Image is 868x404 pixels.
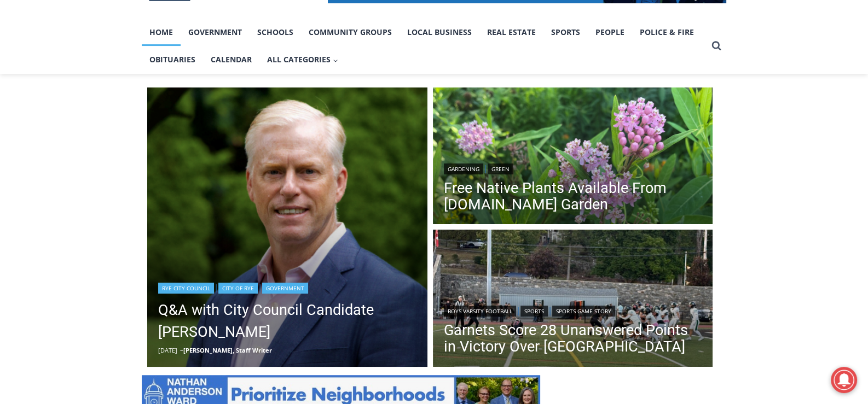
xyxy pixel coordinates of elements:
[128,92,133,103] div: 6
[632,19,702,46] a: Police & Fire
[444,161,702,174] div: |
[218,283,258,294] a: City of Rye
[707,36,726,56] button: View Search Form
[301,19,400,46] a: Community Groups
[433,87,713,227] a: Read More Free Native Plants Available From MyRye.com Garden
[142,46,203,73] a: Obituaries
[263,106,530,136] a: Intern @ [DOMAIN_NAME]
[203,46,259,73] a: Calendar
[488,163,513,174] a: Green
[262,283,308,294] a: Government
[444,163,483,174] a: Gardening
[181,19,250,46] a: Government
[433,87,713,227] img: (PHOTO: Swamp Milkweed (Asclepias incarnata) in the MyRye.com Garden, July 2025.)
[180,346,183,354] span: –
[552,306,615,317] a: Sports Game Story
[115,32,158,90] div: Birds of Prey: Falcon and hawk demos
[250,19,301,46] a: Schools
[444,322,702,355] a: Garnets Score 28 Unanswered Points in Victory Over [GEOGRAPHIC_DATA]
[286,109,507,133] span: Intern @ [DOMAIN_NAME]
[183,346,272,354] a: [PERSON_NAME], Staff Writer
[276,1,517,106] div: "[PERSON_NAME] and I covered the [DATE] Parade, which was a really eye opening experience as I ha...
[158,299,416,343] a: Q&A with City Council Candidate [PERSON_NAME]
[543,19,588,46] a: Sports
[444,306,516,317] a: Boys Varsity Football
[142,19,181,46] a: Home
[433,230,713,370] img: (PHOTO: Rye Football's Henry Shoemaker (#5) kicks an extra point in his team's 42-13 win vs Yorkt...
[115,92,120,103] div: 2
[588,19,632,46] a: People
[479,19,543,46] a: Real Estate
[520,306,548,317] a: Sports
[1,109,164,136] a: [PERSON_NAME] Read Sanctuary Fall Fest: [DATE]
[400,19,479,46] a: Local Business
[147,87,427,367] img: PHOTO: James Ward, Chair of the Rye Sustainability Committee, is running for Rye City Council thi...
[444,303,702,317] div: | |
[123,92,125,103] div: /
[147,87,427,367] a: Read More Q&A with City Council Candidate James Ward
[158,280,416,294] div: | |
[158,283,214,294] a: Rye City Council
[259,46,346,73] button: Child menu of All Categories
[142,19,707,74] nav: Primary Navigation
[9,110,146,135] h4: [PERSON_NAME] Read Sanctuary Fall Fest: [DATE]
[444,180,702,213] a: Free Native Plants Available From [DOMAIN_NAME] Garden
[158,346,177,354] time: [DATE]
[433,230,713,370] a: Read More Garnets Score 28 Unanswered Points in Victory Over Yorktown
